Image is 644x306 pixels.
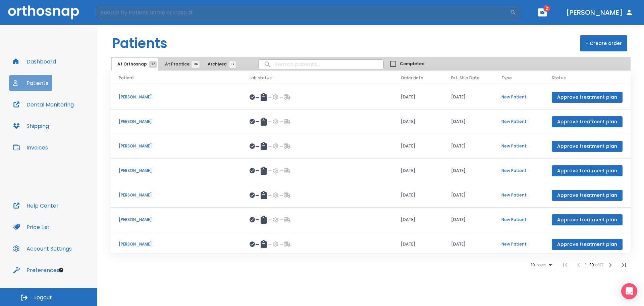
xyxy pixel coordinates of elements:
[119,143,233,149] p: [PERSON_NAME]
[501,119,536,125] p: New Patient
[58,267,64,273] div: Tooltip anchor
[393,183,443,208] td: [DATE]
[443,232,493,257] td: [DATE]
[250,75,272,81] span: Lab status
[535,263,546,267] span: rows
[451,75,480,81] span: Est. Ship Date
[501,75,512,81] span: Type
[9,219,54,235] button: Price List
[393,208,443,232] td: [DATE]
[34,294,52,301] span: Logout
[400,61,425,67] span: Completed
[543,5,550,12] span: 2
[393,134,443,159] td: [DATE]
[563,6,636,18] button: [PERSON_NAME]
[119,119,233,125] p: [PERSON_NAME]
[208,61,233,67] span: Archived
[393,110,443,134] td: [DATE]
[229,61,236,68] span: 12
[9,241,76,257] button: Account Settings
[393,232,443,257] td: [DATE]
[9,139,52,156] button: Invoices
[393,159,443,183] td: [DATE]
[165,61,196,67] span: At Practice
[501,192,536,198] p: New Patient
[9,96,78,113] button: Dental Monitoring
[119,75,134,81] span: Patient
[531,263,535,267] span: 10
[192,61,200,68] span: 36
[501,94,536,100] p: New Patient
[501,143,536,149] p: New Patient
[112,58,239,71] div: tabs
[621,283,637,299] div: Open Intercom Messenger
[552,214,623,225] button: Approve treatment plan
[443,134,493,159] td: [DATE]
[119,241,233,247] p: [PERSON_NAME]
[9,262,63,278] button: Preferences
[443,159,493,183] td: [DATE]
[580,35,627,51] button: + Create order
[443,85,493,110] td: [DATE]
[501,217,536,223] p: New Patient
[552,141,623,152] button: Approve treatment plan
[8,5,79,19] img: Orthosnap
[119,217,233,223] p: [PERSON_NAME]
[443,110,493,134] td: [DATE]
[552,165,623,176] button: Approve treatment plan
[117,61,153,67] span: At Orthosnap
[393,85,443,110] td: [DATE]
[9,53,60,70] button: Dashboard
[501,241,536,247] p: New Patient
[443,208,493,232] td: [DATE]
[96,6,510,19] input: Search by Patient Name or Case #
[9,118,53,134] button: Shipping
[149,61,157,68] span: 27
[595,262,604,268] span: of 27
[552,190,623,201] button: Approve treatment plan
[552,92,623,103] button: Approve treatment plan
[112,33,167,53] h1: Patients
[119,192,233,198] p: [PERSON_NAME]
[259,58,383,71] input: search
[552,75,566,81] span: Status
[9,198,63,214] button: Help Center
[401,75,423,81] span: Order date
[443,183,493,208] td: [DATE]
[552,239,623,250] button: Approve treatment plan
[585,262,595,268] span: 1 - 10
[119,94,233,100] p: [PERSON_NAME]
[9,75,52,91] button: Patients
[552,116,623,127] button: Approve treatment plan
[501,168,536,174] p: New Patient
[119,168,233,174] p: [PERSON_NAME]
